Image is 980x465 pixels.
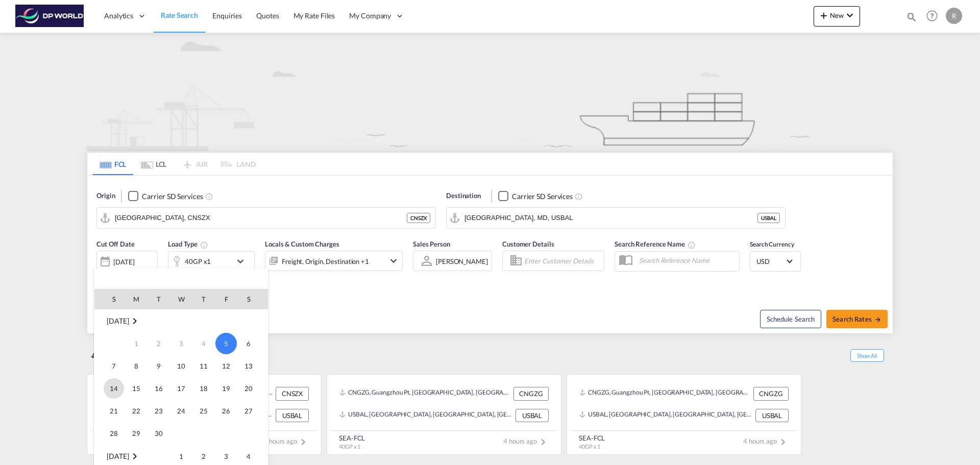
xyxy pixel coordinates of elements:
[148,355,170,377] td: Tuesday September 9 2025
[148,422,170,445] td: Tuesday September 30 2025
[104,378,124,399] span: 14
[215,377,237,400] td: Friday September 19 2025
[126,356,146,376] span: 8
[94,355,268,377] tr: Week 2
[94,400,268,422] tr: Week 4
[237,377,268,400] td: Saturday September 20 2025
[237,400,268,422] td: Saturday September 27 2025
[94,377,268,400] tr: Week 3
[107,316,129,325] span: [DATE]
[170,400,192,422] td: Wednesday September 24 2025
[193,378,214,399] span: 18
[171,356,191,376] span: 10
[94,422,268,445] tr: Week 5
[170,355,192,377] td: Wednesday September 10 2025
[238,378,259,399] span: 20
[148,289,170,309] th: T
[94,400,125,422] td: Sunday September 21 2025
[216,401,236,421] span: 26
[170,289,192,309] th: W
[94,377,125,400] td: Sunday September 14 2025
[238,356,259,376] span: 13
[125,377,148,400] td: Monday September 15 2025
[125,355,148,377] td: Monday September 8 2025
[107,452,129,460] span: [DATE]
[104,401,124,421] span: 21
[148,400,170,422] td: Tuesday September 23 2025
[148,377,170,400] td: Tuesday September 16 2025
[126,378,146,399] span: 15
[126,423,146,444] span: 29
[170,377,192,400] td: Wednesday September 17 2025
[192,400,215,422] td: Thursday September 25 2025
[104,356,124,376] span: 7
[94,310,268,333] td: September 2025
[192,289,215,309] th: T
[215,355,237,377] td: Friday September 12 2025
[149,401,169,421] span: 23
[215,333,237,354] span: 5
[125,289,148,309] th: M
[94,422,125,445] td: Sunday September 28 2025
[192,377,215,400] td: Thursday September 18 2025
[125,422,148,445] td: Monday September 29 2025
[193,401,214,421] span: 25
[149,356,169,376] span: 9
[125,400,148,422] td: Monday September 22 2025
[192,355,215,377] td: Thursday September 11 2025
[216,356,236,376] span: 12
[192,332,215,355] td: Thursday September 4 2025
[171,401,191,421] span: 24
[237,332,268,355] td: Saturday September 6 2025
[215,332,237,355] td: Friday September 5 2025
[237,355,268,377] td: Saturday September 13 2025
[215,400,237,422] td: Friday September 26 2025
[193,356,214,376] span: 11
[149,378,169,399] span: 16
[237,289,268,309] th: S
[171,378,191,399] span: 17
[148,332,170,355] td: Tuesday September 2 2025
[170,332,192,355] td: Wednesday September 3 2025
[238,333,259,354] span: 6
[126,401,146,421] span: 22
[94,355,125,377] td: Sunday September 7 2025
[215,289,237,309] th: F
[149,423,169,444] span: 30
[238,401,259,421] span: 27
[94,289,125,309] th: S
[104,423,124,444] span: 28
[216,378,236,399] span: 19
[94,310,268,333] tr: Week undefined
[125,332,148,355] td: Monday September 1 2025
[94,332,268,355] tr: Week 1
